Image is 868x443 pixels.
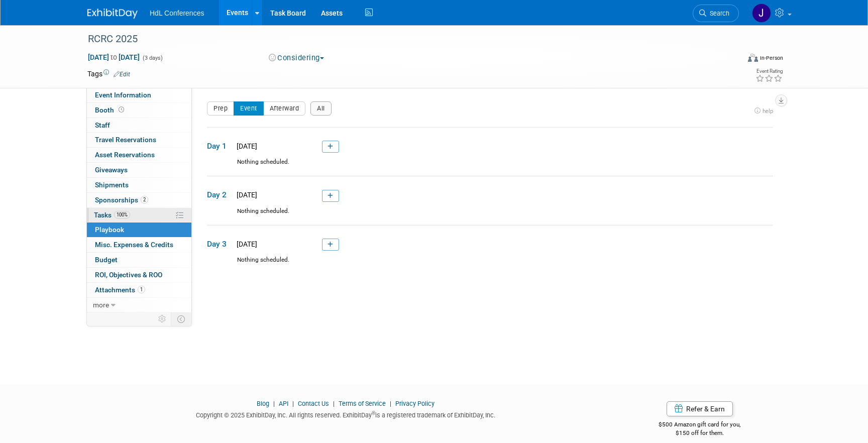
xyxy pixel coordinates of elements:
[87,298,191,312] a: more
[95,91,151,99] span: Event Information
[207,256,773,273] div: Nothing scheduled.
[142,55,163,61] span: (3 days)
[207,239,232,250] span: Day 3
[265,53,328,63] button: Considering
[263,101,306,116] button: Afterward
[114,71,130,78] a: Edit
[87,163,191,177] a: Giveaways
[667,401,733,416] a: Refer & Earn
[94,211,130,219] span: Tasks
[95,166,128,174] span: Giveaways
[87,148,191,162] a: Asset Reservations
[752,4,771,23] img: Johnny Nguyen
[87,268,191,282] a: ROI, Objectives & ROO
[87,9,138,19] img: ExhibitDay
[87,238,191,252] a: Misc. Expenses & Credits
[619,414,781,437] div: $500 Amazon gift card for you,
[234,101,264,116] button: Event
[95,151,155,159] span: Asset Reservations
[87,283,191,297] a: Attachments1
[207,141,232,152] span: Day 1
[87,103,191,118] a: Booth
[87,178,191,192] a: Shipments
[87,253,191,267] a: Budget
[154,312,171,325] td: Personalize Event Tab Strip
[372,410,375,416] sup: ®
[95,121,110,129] span: Staff
[141,196,148,203] span: 2
[87,408,604,420] div: Copyright © 2025 ExhibitDay, Inc. All rights reserved. ExhibitDay is a registered trademark of Ex...
[95,256,118,264] span: Budget
[207,189,232,200] span: Day 2
[95,271,162,279] span: ROI, Objectives & ROO
[87,118,191,133] a: Staff
[87,69,130,79] td: Tags
[171,312,192,325] td: Toggle Event Tabs
[138,286,145,293] span: 1
[619,429,781,437] div: $150 off for them.
[234,240,257,248] span: [DATE]
[387,400,394,407] span: |
[87,193,191,207] a: Sponsorships2
[95,241,173,249] span: Misc. Expenses & Credits
[693,5,739,22] a: Search
[150,9,204,17] span: HdL Conferences
[95,106,126,114] span: Booth
[87,223,191,237] a: Playbook
[207,207,773,225] div: Nothing scheduled.
[339,400,386,407] a: Terms of Service
[298,400,329,407] a: Contact Us
[87,53,140,62] span: [DATE] [DATE]
[87,88,191,102] a: Event Information
[706,10,729,17] span: Search
[234,142,257,150] span: [DATE]
[279,400,288,407] a: API
[87,208,191,223] a: Tasks100%
[95,226,124,234] span: Playbook
[680,52,783,67] div: Event Format
[114,211,130,218] span: 100%
[271,400,277,407] span: |
[93,301,109,309] span: more
[759,54,783,62] div: In-Person
[95,181,129,189] span: Shipments
[95,196,148,204] span: Sponsorships
[234,191,257,199] span: [DATE]
[395,400,435,407] a: Privacy Policy
[331,400,337,407] span: |
[207,158,773,175] div: Nothing scheduled.
[207,101,234,116] button: Prep
[95,136,156,144] span: Travel Reservations
[763,107,773,115] span: help
[290,400,296,407] span: |
[87,133,191,147] a: Travel Reservations
[95,286,145,294] span: Attachments
[310,101,332,116] button: All
[748,54,758,62] img: Format-Inperson.png
[755,69,783,74] div: Event Rating
[84,30,724,48] div: RCRC 2025
[117,106,126,114] span: Booth not reserved yet
[257,400,269,407] a: Blog
[109,53,119,61] span: to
